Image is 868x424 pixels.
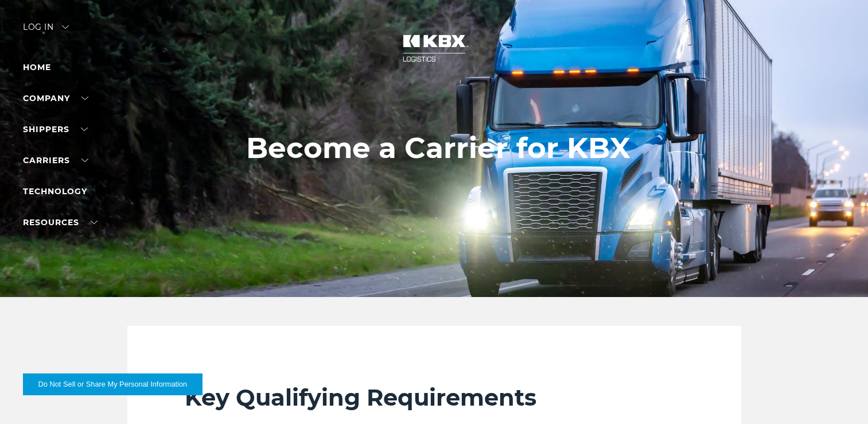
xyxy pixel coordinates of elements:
a: Home [23,62,51,72]
a: RESOURCES [23,217,98,228]
div: Log in [23,23,69,40]
img: kbx logo [391,23,477,74]
h2: Key Qualifying Requirements [185,383,684,412]
h1: Become a Carrier for KBX [246,132,630,165]
button: Do Not Sell or Share My Personal Information [23,373,203,395]
img: arrow [62,25,69,29]
a: Carriers [23,155,88,165]
a: SHIPPERS [23,124,88,134]
a: Technology [23,186,87,196]
a: Company [23,93,88,103]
